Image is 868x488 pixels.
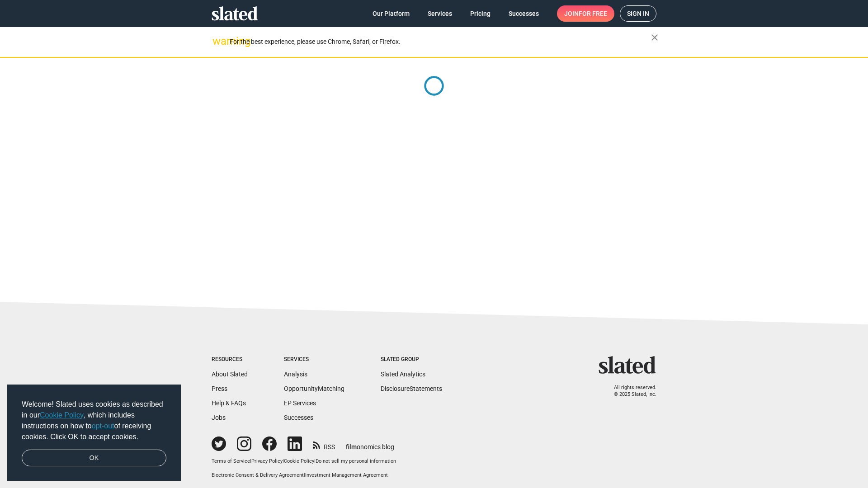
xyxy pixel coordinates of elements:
[627,6,649,21] span: Sign in
[564,5,607,22] span: Join
[212,36,223,47] mat-icon: warning
[365,5,417,22] a: Our Platform
[649,32,660,43] mat-icon: close
[557,5,614,22] a: Joinfor free
[230,36,651,48] div: For the best experience, please use Chrome, Safari, or Firefox.
[212,399,246,407] a: Help & FAQs
[313,437,335,451] a: RSS
[604,385,656,398] p: All rights reserved. © 2025 Slated, Inc.
[22,399,166,442] span: Welcome! Slated uses cookies as described in our , which includes instructions on how to of recei...
[284,414,313,421] a: Successes
[316,458,396,465] button: Do not sell my personal information
[284,385,344,392] a: OpportunityMatching
[501,5,546,22] a: Successes
[212,472,304,478] a: Electronic Consent & Delivery Agreement
[314,458,316,464] span: |
[284,399,316,407] a: EP Services
[420,5,459,22] a: Services
[212,385,227,392] a: Press
[381,371,425,378] a: Slated Analytics
[212,356,248,363] div: Resources
[284,458,314,464] a: Cookie Policy
[509,5,539,22] span: Successes
[305,472,388,478] a: Investment Management Agreement
[381,356,442,363] div: Slated Group
[284,356,344,363] div: Services
[428,5,452,22] span: Services
[7,385,181,481] div: cookieconsent
[212,458,250,464] a: Terms of Service
[283,458,284,464] span: |
[373,5,410,22] span: Our Platform
[620,5,656,22] a: Sign in
[463,5,498,22] a: Pricing
[346,443,357,450] span: film
[92,422,114,430] a: opt-out
[22,450,166,467] a: dismiss cookie message
[346,436,394,451] a: filmonomics blog
[470,5,491,22] span: Pricing
[579,5,607,22] span: for free
[40,411,84,419] a: Cookie Policy
[284,371,307,378] a: Analysis
[212,414,226,421] a: Jobs
[212,371,248,378] a: About Slated
[251,458,283,464] a: Privacy Policy
[304,472,305,478] span: |
[381,385,442,392] a: DisclosureStatements
[250,458,251,464] span: |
